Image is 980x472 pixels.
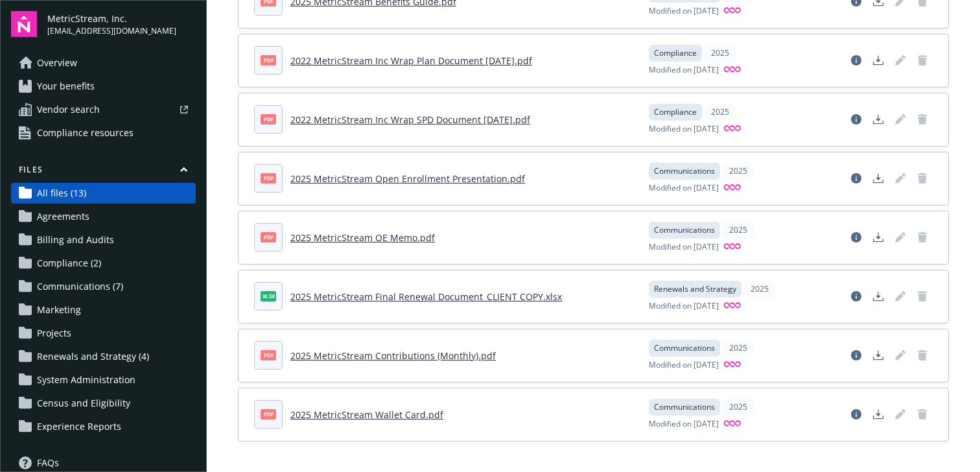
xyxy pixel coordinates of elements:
[11,276,196,297] a: Communications (7)
[846,168,867,189] a: View file details
[290,113,530,126] a: 2022 MetricStream Inc Wrap SPD Document [DATE].pdf
[11,99,196,120] a: Vendor search
[744,281,775,298] div: 2025
[705,104,736,121] div: 2025
[649,241,719,254] span: Modified on [DATE]
[37,206,89,227] span: Agreements
[261,173,276,183] span: pdf
[890,286,911,307] span: Edit document
[654,165,715,177] span: Communications
[290,290,562,303] a: 2025 MetricStream Final Renewal Document_CLIENT COPY.xlsx
[868,227,889,248] a: Download document
[37,393,130,414] span: Census and Eligibility
[649,5,719,18] span: Modified on [DATE]
[723,340,754,357] div: 2025
[11,393,196,414] a: Census and Eligibility
[37,370,135,390] span: System Administration
[47,12,176,25] span: MetricStream, Inc.
[261,114,276,124] span: pdf
[868,404,889,425] a: Download document
[290,349,496,362] a: 2025 MetricStream Contributions (Monthly).pdf
[654,224,715,236] span: Communications
[846,50,867,71] a: View file details
[890,345,911,366] span: Edit document
[47,11,196,37] button: MetricStream, Inc.[EMAIL_ADDRESS][DOMAIN_NAME]
[11,53,196,73] a: Overview
[846,286,867,307] a: View file details
[654,401,715,413] span: Communications
[912,286,933,307] span: Delete document
[846,227,867,248] a: View file details
[261,55,276,65] span: pdf
[890,168,911,189] span: Edit document
[649,418,719,431] span: Modified on [DATE]
[912,109,933,130] span: Delete document
[649,359,719,372] span: Modified on [DATE]
[37,346,149,367] span: Renewals and Strategy (4)
[705,45,736,62] div: 2025
[37,276,123,297] span: Communications (7)
[290,54,532,67] a: 2022 MetricStream Inc Wrap Plan Document [DATE].pdf
[912,345,933,366] span: Delete document
[11,253,196,274] a: Compliance (2)
[890,50,911,71] span: Edit document
[890,109,911,130] span: Edit document
[868,345,889,366] a: Download document
[37,183,86,204] span: All files (13)
[649,300,719,313] span: Modified on [DATE]
[261,350,276,360] span: pdf
[261,409,276,419] span: pdf
[654,283,736,295] span: Renewals and Strategy
[654,47,697,59] span: Compliance
[11,164,196,180] button: Files
[912,227,933,248] span: Delete document
[290,172,525,185] a: 2025 MetricStream Open Enrollment Presentation.pdf
[912,168,933,189] span: Delete document
[649,64,719,77] span: Modified on [DATE]
[11,230,196,250] a: Billing and Audits
[37,416,121,437] span: Experience Reports
[868,109,889,130] a: Download document
[37,253,101,274] span: Compliance (2)
[912,50,933,71] span: Delete document
[11,370,196,390] a: System Administration
[261,232,276,242] span: pdf
[723,163,754,180] div: 2025
[890,404,911,425] span: Edit document
[261,291,276,301] span: xlsx
[654,106,697,118] span: Compliance
[912,404,933,425] span: Delete document
[723,222,754,239] div: 2025
[290,408,443,421] a: 2025 MetricStream Wallet Card.pdf
[868,168,889,189] a: Download document
[37,323,71,344] span: Projects
[11,416,196,437] a: Experience Reports
[654,342,715,354] span: Communications
[37,99,100,120] span: Vendor search
[37,53,77,73] span: Overview
[11,183,196,204] a: All files (13)
[11,323,196,344] a: Projects
[846,345,867,366] a: View file details
[37,300,81,320] span: Marketing
[846,404,867,425] a: View file details
[723,399,754,416] div: 2025
[47,25,176,37] span: [EMAIL_ADDRESS][DOMAIN_NAME]
[868,50,889,71] a: Download document
[11,11,37,37] img: navigator-logo.svg
[868,286,889,307] a: Download document
[649,182,719,195] span: Modified on [DATE]
[890,227,911,248] span: Edit document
